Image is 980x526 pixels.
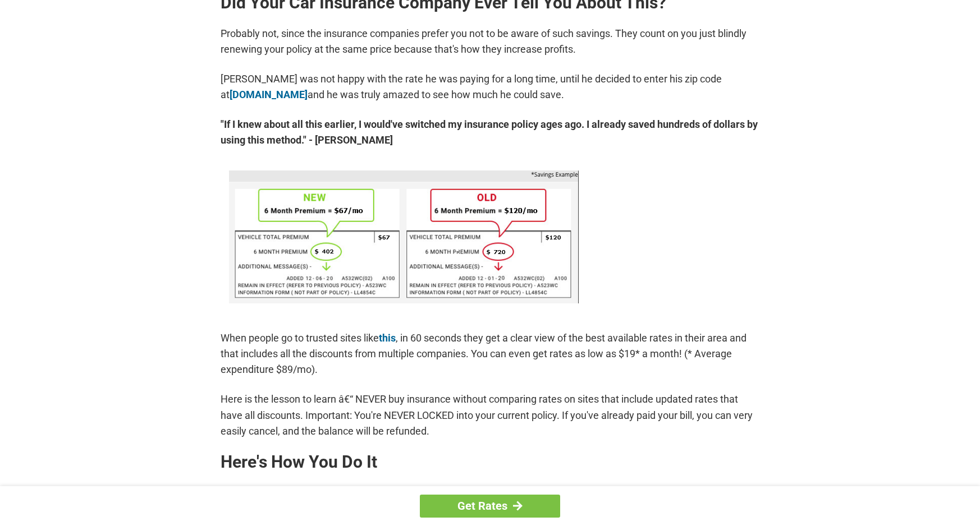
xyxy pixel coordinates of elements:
[221,453,759,471] h2: Here's How You Do It
[221,117,759,148] strong: "If I knew about all this earlier, I would've switched my insurance policy ages ago. I already sa...
[229,170,579,303] img: savings
[379,332,396,344] a: this
[420,495,560,518] a: Get Rates
[230,89,308,100] a: [DOMAIN_NAME]
[221,71,759,103] p: [PERSON_NAME] was not happy with the rate he was paying for a long time, until he decided to ente...
[221,330,759,377] p: When people go to trusted sites like , in 60 seconds they get a clear view of the best available ...
[221,391,759,439] p: Here is the lesson to learn â€“ NEVER buy insurance without comparing rates on sites that include...
[221,26,759,57] p: Probably not, since the insurance companies prefer you not to be aware of such savings. They coun...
